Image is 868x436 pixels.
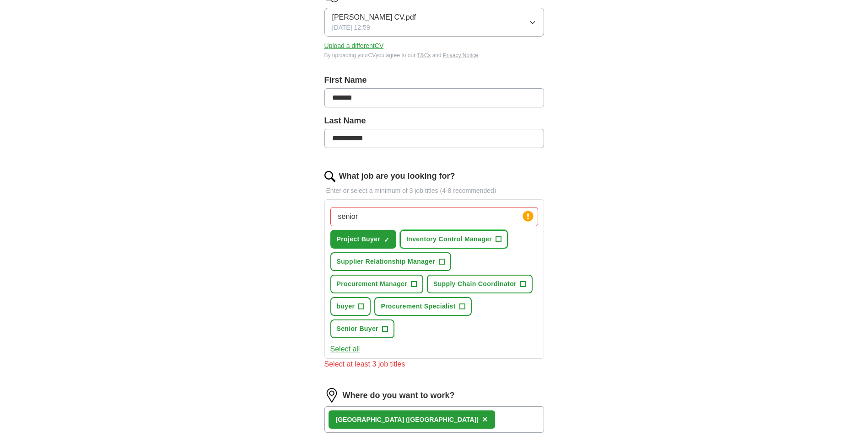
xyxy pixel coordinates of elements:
[324,74,544,86] label: First Name
[336,415,479,425] div: [GEOGRAPHIC_DATA] ([GEOGRAPHIC_DATA])
[337,302,355,311] span: buyer
[337,279,407,289] span: Procurement Manager
[443,52,478,58] a: Privacy Notice
[406,234,492,244] span: Inventory Control Manager
[482,414,488,424] span: ×
[330,252,452,271] button: Supplier Relationship Manager
[330,297,371,316] button: buyer
[330,275,423,293] button: Procurement Manager
[433,279,517,289] span: Supply Chain Coordinator
[324,359,544,370] div: Select at least 3 job titles
[330,319,394,338] button: Senior Buyer
[332,12,416,23] span: [PERSON_NAME] CV.pdf
[337,234,381,244] span: Project Buyer
[330,344,360,355] button: Select all
[343,389,455,402] label: Where do you want to work?
[374,297,471,316] button: Procurement Specialist
[332,23,370,32] span: [DATE] 12:59
[324,51,544,59] div: By uploading your CV you agree to our and .
[324,171,335,182] img: search.png
[330,207,538,226] input: Type a job title and press enter
[482,413,488,426] button: ×
[337,257,436,266] span: Supplier Relationship Manager
[324,115,544,127] label: Last Name
[324,388,339,403] img: location.png
[381,302,455,311] span: Procurement Specialist
[337,324,378,334] span: Senior Buyer
[427,275,533,293] button: Supply Chain Coordinator
[324,186,544,196] p: Enter or select a minimum of 3 job titles (4-8 recommended)
[330,230,397,249] button: Project Buyer✓
[400,230,508,249] button: Inventory Control Manager
[339,170,455,182] label: What job are you looking for?
[417,52,431,58] a: T&Cs
[324,8,544,37] button: [PERSON_NAME] CV.pdf[DATE] 12:59
[324,41,384,51] button: Upload a differentCV
[384,236,389,244] span: ✓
